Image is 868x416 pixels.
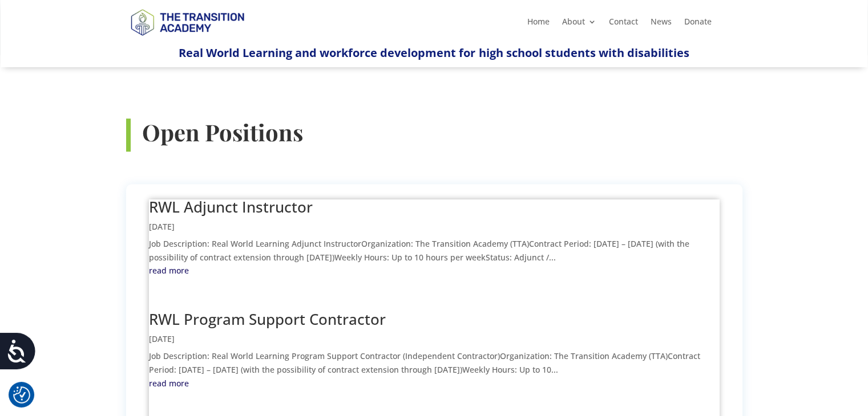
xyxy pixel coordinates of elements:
span: Real World Learning and workforce development for high school students with disabilities [179,45,689,60]
img: Revisit consent button [13,386,30,403]
a: About [562,18,596,30]
span: [DATE] [149,221,175,232]
a: News [650,18,671,30]
img: TTA Brand_TTA Primary Logo_Horizontal_Light BG [126,2,249,42]
p: Job Description: Real World Learning Adjunct InstructorOrganization: The Transition Academy (TTA)... [149,237,720,264]
button: Cookie Settings [13,386,30,403]
h3: Open Positions [142,119,742,152]
a: Logo-Noticias [126,34,249,44]
a: RWL Program Support Contractor [149,309,386,329]
a: Home [527,18,549,30]
a: read more [149,377,720,390]
p: Job Description: Real World Learning Program Support Contractor (Independent Contractor)Organizat... [149,349,720,377]
a: read more [149,264,720,278]
span: [DATE] [149,333,175,344]
a: RWL Adjunct Instructor [149,197,313,217]
a: Donate [684,18,711,30]
a: Contact [608,18,637,30]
